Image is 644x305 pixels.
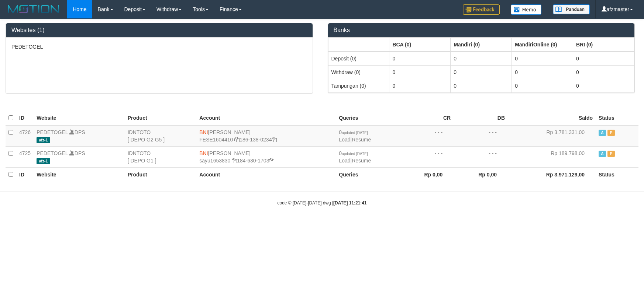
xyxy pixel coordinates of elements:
td: 4726 [16,125,34,147]
td: 0 [451,79,512,92]
a: Copy 1846301703 to clipboard [269,158,274,164]
td: 4725 [16,146,34,167]
td: 0 [512,52,573,66]
h3: Banks [334,27,629,34]
img: MOTION_logo.png [6,4,62,15]
th: Account [196,111,336,125]
td: IDNTOTO [ DEPO G2 G5 ] [125,125,197,147]
td: DPS [34,146,125,167]
td: 0 [512,79,573,92]
span: updated [DATE] [342,152,368,156]
h3: Websites (1) [11,27,307,34]
th: Rp 0,00 [399,167,454,182]
th: Group: activate to sort column ascending [451,38,512,52]
th: Group: activate to sort column ascending [512,38,573,52]
th: Queries [336,167,399,182]
th: Website [34,111,125,125]
p: PEDETOGEL [11,43,307,50]
td: Rp 3.781.331,00 [508,125,596,147]
td: Withdraw (0) [328,65,389,79]
a: Load [339,137,350,143]
a: Resume [352,158,371,164]
td: 0 [573,65,634,79]
th: Rp 3.971.129,00 [508,167,596,182]
span: | [339,150,371,164]
td: 0 [389,52,451,66]
span: afz-1 [37,137,50,143]
th: Rp 0,00 [454,167,508,182]
th: Status [596,111,638,125]
td: 0 [573,52,634,66]
td: DPS [34,125,125,147]
th: CR [399,111,454,125]
a: Copy FESE1604410 to clipboard [234,137,240,143]
span: 0 [339,150,368,156]
th: ID [16,111,34,125]
td: 0 [389,79,451,92]
span: 0 [339,129,368,135]
th: Group: activate to sort column ascending [573,38,634,52]
a: PEDETOGEL [37,150,68,156]
td: [PERSON_NAME] 184-630-1703 [196,146,336,167]
td: [PERSON_NAME] 186-138-0234 [196,125,336,147]
th: Group: activate to sort column ascending [328,38,389,52]
td: 0 [389,65,451,79]
th: Queries [336,111,399,125]
a: PEDETOGEL [37,129,68,135]
a: Resume [352,137,371,143]
span: Paused [607,151,615,157]
th: Account [196,167,336,182]
th: ID [16,167,34,182]
th: Website [34,167,125,182]
td: Tampungan (0) [328,79,389,92]
td: - - - [454,146,508,167]
span: Active [599,130,606,136]
img: Feedback.jpg [463,4,500,15]
th: Product [125,167,197,182]
th: Saldo [508,111,596,125]
img: panduan.png [553,4,590,14]
a: FESE1604410 [199,137,233,143]
th: Product [125,111,197,125]
th: DB [454,111,508,125]
span: Active [599,151,606,157]
td: - - - [454,125,508,147]
td: 0 [451,65,512,79]
a: Copy sayu1653830 to clipboard [232,158,237,164]
span: | [339,129,371,143]
td: 0 [512,65,573,79]
a: Load [339,158,350,164]
td: IDNTOTO [ DEPO G1 ] [125,146,197,167]
span: afz-1 [37,158,50,164]
a: Copy 1861380234 to clipboard [272,137,277,143]
span: BNI [199,150,208,156]
th: Status [596,167,638,182]
span: Paused [607,130,615,136]
td: - - - [399,125,454,147]
span: updated [DATE] [342,131,368,135]
td: Deposit (0) [328,52,389,66]
img: Button%20Memo.svg [511,4,542,15]
small: code © [DATE]-[DATE] dwg | [278,200,367,206]
td: - - - [399,146,454,167]
a: sayu1653830 [199,158,230,164]
td: 0 [451,52,512,66]
span: BNI [199,129,208,135]
td: 0 [573,79,634,92]
th: Group: activate to sort column ascending [389,38,451,52]
td: Rp 189.798,00 [508,146,596,167]
strong: [DATE] 11:21:41 [333,200,366,206]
